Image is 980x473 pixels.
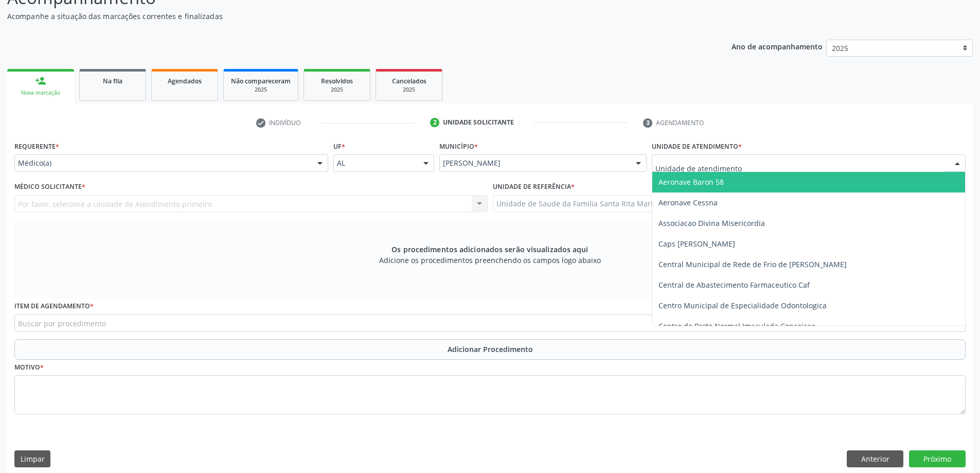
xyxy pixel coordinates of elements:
input: Unidade de atendimento [655,158,945,179]
button: Próximo [909,450,966,468]
div: 2025 [311,86,363,94]
span: Centro Municipal de Especialidade Odontologica [658,301,827,310]
span: Não compareceram [231,77,291,85]
div: 2025 [383,86,435,94]
div: 2025 [231,86,291,94]
span: Aeronave Baron 58 [658,177,724,187]
label: Médico Solicitante [14,179,85,195]
div: person_add [35,75,46,86]
button: Adicionar Procedimento [14,339,966,360]
span: Resolvidos [321,77,353,85]
p: Acompanhe a situação das marcações correntes e finalizadas [7,11,683,22]
span: Os procedimentos adicionados serão visualizados aqui [391,244,588,255]
span: Cancelados [392,77,426,85]
span: Na fila [103,77,122,85]
span: Médico(a) [18,158,307,168]
span: Agendados [168,77,202,85]
span: AL [337,158,414,168]
span: Caps [PERSON_NAME] [658,239,735,249]
span: Central de Abastecimento Farmaceutico Caf [658,280,810,290]
span: Aeronave Cessna [658,198,718,207]
span: Adicionar Procedimento [448,344,533,355]
label: Unidade de referência [493,179,575,195]
div: 2 [430,118,439,127]
label: Unidade de atendimento [652,138,742,154]
span: Buscar por procedimento [18,318,106,329]
button: Anterior [847,450,903,468]
label: Motivo [14,360,44,376]
span: Central Municipal de Rede de Frio de [PERSON_NAME] [658,259,847,269]
span: Centro de Parto Normal Imaculada Conceicao [658,321,815,331]
label: Município [439,138,478,154]
label: Requerente [14,138,59,154]
span: Adicione os procedimentos preenchendo os campos logo abaixo [379,255,601,266]
label: UF [333,138,345,154]
span: [PERSON_NAME] [443,158,626,168]
p: Ano de acompanhamento [732,40,823,52]
div: Unidade solicitante [443,118,514,127]
label: Item de agendamento [14,299,94,314]
div: Nova marcação [14,89,67,97]
span: Associacao Divina Misericordia [658,218,765,228]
